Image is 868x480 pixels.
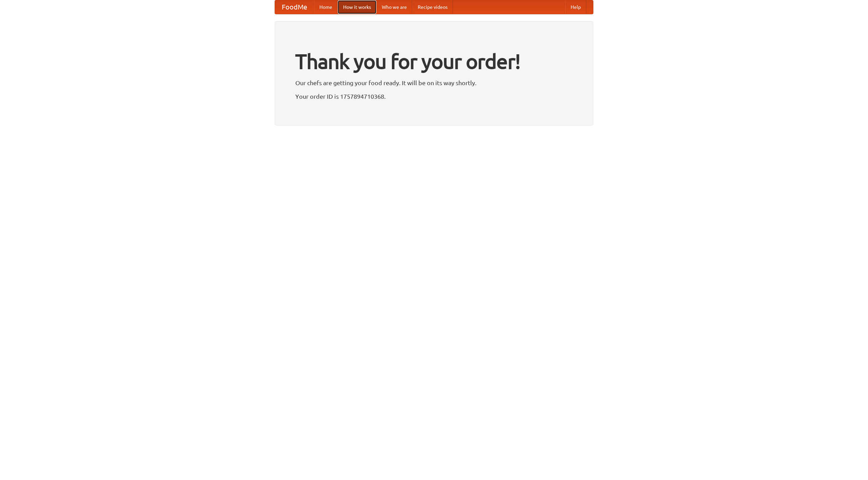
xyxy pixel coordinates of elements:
[295,91,573,101] p: Your order ID is 1757894710368.
[338,0,376,14] a: How it works
[376,0,412,14] a: Who we are
[275,0,314,14] a: FoodMe
[412,0,453,14] a: Recipe videos
[314,0,338,14] a: Home
[565,0,586,14] a: Help
[295,78,573,88] p: Our chefs are getting your food ready. It will be on its way shortly.
[295,45,573,78] h1: Thank you for your order!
